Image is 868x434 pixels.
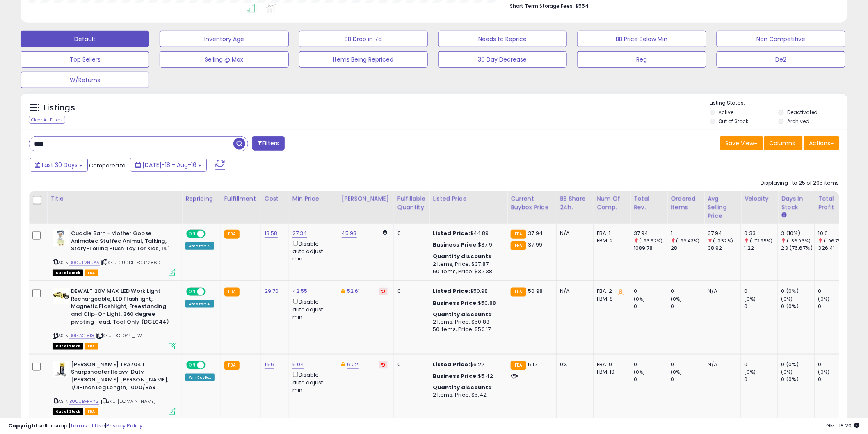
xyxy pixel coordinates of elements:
[397,288,423,295] div: 0
[224,194,258,203] div: Fulfillment
[781,212,786,219] small: Days In Stock.
[53,361,69,377] img: 41Jjg-V-qLL._SL40_.jpg
[53,288,176,348] div: ASIN:
[433,299,478,307] b: Business Price:
[204,361,217,368] span: OFF
[224,361,240,370] small: FBA
[634,296,645,302] small: (0%)
[438,51,567,68] button: 30 Day Decrease
[750,238,772,244] small: (-72.95%)
[708,230,741,237] div: 37.94
[511,288,526,297] small: FBA
[671,361,704,368] div: 0
[21,72,149,88] button: W/Returns
[745,376,778,383] div: 0
[597,288,624,295] div: FBA: 2
[69,398,99,405] a: B000BPPHYS
[560,194,590,212] div: BB Share 24h.
[597,237,624,244] div: FBM: 2
[671,230,704,237] div: 1
[745,361,778,368] div: 0
[433,194,504,203] div: Listed Price
[597,361,624,368] div: FBA: 9
[30,158,88,172] button: Last 30 Days
[717,51,845,68] button: De2
[21,31,149,47] button: Default
[185,300,214,308] div: Amazon AI
[511,194,553,212] div: Current Buybox Price
[781,361,815,368] div: 0 (0%)
[265,287,279,295] a: 29.70
[818,369,830,375] small: (0%)
[299,51,428,68] button: Items Being Repriced
[818,361,852,368] div: 0
[21,51,149,68] button: Top Sellers
[528,241,543,249] span: 37.99
[433,326,501,333] div: 50 Items, Price: $50.17
[85,408,98,415] span: FBA
[397,194,426,212] div: Fulfillable Quantity
[347,361,359,369] a: 6.22
[713,238,733,244] small: (-2.52%)
[433,311,501,318] div: :
[85,270,98,276] span: FBA
[745,194,774,203] div: Velocity
[53,270,83,276] span: All listings that are currently out of stock and unavailable for purchase on Amazon
[8,422,38,429] strong: Copyright
[634,230,667,237] div: 37.94
[29,116,65,124] div: Clear All Filters
[433,287,470,295] b: Listed Price:
[781,296,793,302] small: (0%)
[42,161,78,169] span: Last 30 Days
[187,288,197,295] span: ON
[708,244,741,252] div: 38.92
[511,230,526,239] small: FBA
[397,361,423,368] div: 0
[101,259,161,266] span: | SKU: CUDDLE-CB42860
[71,288,171,328] b: DEWALT 20V MAX LED Work Light Rechargeable, LED Flashlight, Magnetic Flashlight, Freestanding and...
[781,369,793,375] small: (0%)
[106,422,142,429] a: Privacy Policy
[818,288,852,295] div: 0
[438,31,567,47] button: Needs to Reprice
[433,252,492,260] b: Quantity discounts
[818,303,852,310] div: 0
[397,230,423,237] div: 0
[292,239,332,263] div: Disable auto adjust min
[511,361,526,370] small: FBA
[634,194,664,212] div: Total Rev.
[781,376,815,383] div: 0 (0%)
[708,288,735,295] div: N/A
[671,288,704,295] div: 0
[70,422,105,429] a: Terms of Use
[204,231,217,238] span: OFF
[433,318,501,326] div: 2 Items, Price: $50.83
[719,118,749,125] label: Out of Stock
[720,136,763,150] button: Save View
[671,194,701,212] div: Ordered Items
[597,230,624,237] div: FBA: 1
[745,303,778,310] div: 0
[433,372,478,380] b: Business Price:
[708,361,735,368] div: N/A
[818,296,830,302] small: (0%)
[69,259,100,266] a: B00ULVNUAA
[764,136,803,150] button: Columns
[634,303,667,310] div: 0
[142,161,196,169] span: [DATE]-18 - Aug-16
[160,31,288,47] button: Inventory Age
[745,230,778,237] div: 0.33
[8,422,142,430] div: seller snap | |
[50,194,178,203] div: Title
[100,398,155,404] span: | SKU: [DOMAIN_NAME]
[781,303,815,310] div: 0 (0%)
[781,244,815,252] div: 23 (76.67%)
[342,229,357,238] a: 45.98
[781,288,815,295] div: 0 (0%)
[89,162,127,169] span: Compared to:
[299,31,428,47] button: BB Drop in 7d
[265,229,278,238] a: 13.58
[433,241,478,249] b: Business Price:
[634,244,667,252] div: 1089.78
[433,384,501,391] div: :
